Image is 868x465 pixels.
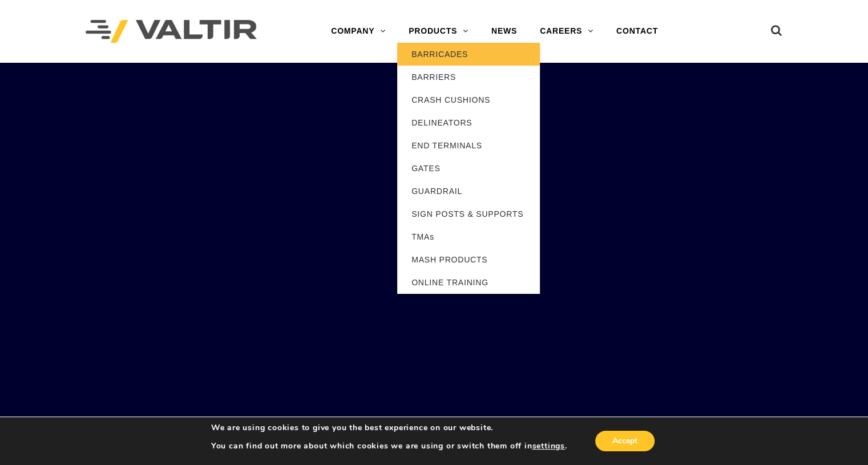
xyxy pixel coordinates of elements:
[211,423,567,433] p: We are using cookies to give you the best experience on our website.
[480,20,528,43] a: NEWS
[397,88,540,111] a: CRASH CUSHIONS
[397,203,540,225] a: SIGN POSTS & SUPPORTS
[528,20,605,43] a: CAREERS
[397,225,540,248] a: TMAs
[320,20,397,43] a: COMPANY
[397,43,540,66] a: BARRICADES
[397,271,540,294] a: ONLINE TRAINING
[397,180,540,203] a: GUARDRAIL
[397,111,540,134] a: DELINEATORS
[397,20,480,43] a: PRODUCTS
[397,66,540,88] a: BARRIERS
[86,20,257,43] img: Valtir
[595,431,655,451] button: Accept
[605,20,669,43] a: CONTACT
[397,157,540,180] a: GATES
[532,441,564,451] button: settings
[397,248,540,271] a: MASH PRODUCTS
[211,441,567,451] p: You can find out more about which cookies we are using or switch them off in .
[397,134,540,157] a: END TERMINALS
